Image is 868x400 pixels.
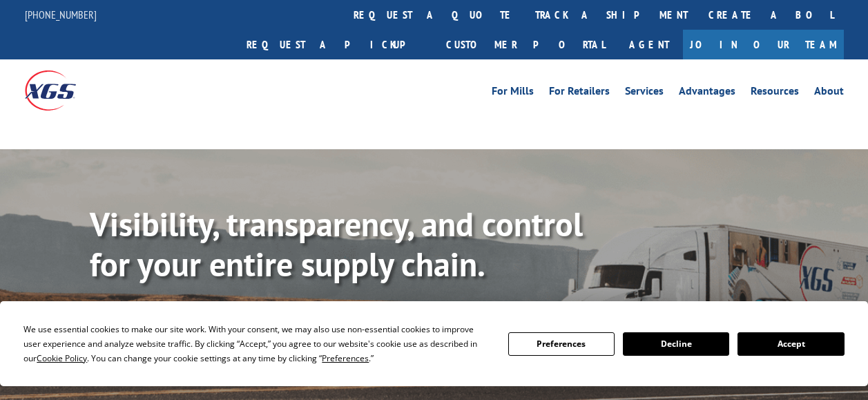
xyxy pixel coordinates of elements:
[679,86,735,101] a: Advantages
[23,322,491,365] div: We use essential cookies to make our site work. With your consent, we may also use non-essential ...
[37,352,87,364] span: Cookie Policy
[683,30,844,59] a: Join Our Team
[436,30,615,59] a: Customer Portal
[625,86,664,101] a: Services
[751,86,799,101] a: Resources
[615,30,683,59] a: Agent
[623,332,729,356] button: Decline
[549,86,610,101] a: For Retailers
[90,202,583,285] b: Visibility, transparency, and control for your entire supply chain.
[814,86,844,101] a: About
[25,8,97,21] a: [PHONE_NUMBER]
[737,332,844,356] button: Accept
[508,332,615,356] button: Preferences
[492,86,534,101] a: For Mills
[236,30,436,59] a: Request a pickup
[322,352,369,364] span: Preferences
